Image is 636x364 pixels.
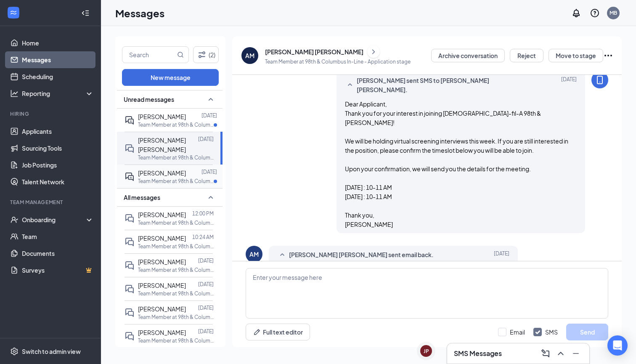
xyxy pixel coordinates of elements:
[198,328,214,335] p: [DATE]
[345,100,568,228] span: Dear Applicant, Thank you for your interest in joining [DEMOGRAPHIC_DATA]-fil-A 98th & [PERSON_NA...
[206,192,216,202] svg: SmallChevronUp
[22,35,94,51] a: Home
[561,76,577,94] span: [DATE]
[138,282,186,289] span: [PERSON_NAME]
[125,172,135,182] svg: ActiveDoubleChat
[22,140,94,157] a: Sourcing Tools
[367,45,380,58] button: ChevronRight
[22,51,94,68] a: Messages
[201,112,217,119] p: [DATE]
[10,215,19,224] svg: UserCheck
[122,47,175,63] input: Search
[510,49,543,62] button: Reject
[590,8,600,18] svg: QuestionInfo
[424,348,429,355] div: JP
[138,136,186,153] span: [PERSON_NAME] [PERSON_NAME]
[125,308,135,318] svg: DoubleChat
[22,262,94,279] a: SurveysCrown
[138,113,186,120] span: [PERSON_NAME]
[201,168,217,175] p: [DATE]
[10,110,92,117] div: Hiring
[138,290,214,297] p: Team Member at 98th & Columbus In-Line
[115,6,164,20] h1: Messages
[193,46,219,63] button: Filter (2)
[125,331,135,341] svg: DoubleChat
[138,258,186,266] span: [PERSON_NAME]
[569,347,583,360] button: Minimize
[277,250,287,260] svg: SmallChevronUp
[206,94,216,104] svg: SmallChevronUp
[265,58,411,65] p: Team Member at 98th & Columbus In-Line - Application stage
[138,314,214,321] p: Team Member at 98th & Columbus In-Line
[9,8,18,17] svg: WorkstreamLogo
[198,257,214,264] p: [DATE]
[541,348,551,359] svg: ComposeMessage
[539,347,552,360] button: ComposeMessage
[22,157,94,173] a: Job Postings
[177,51,184,58] svg: MagnifyingGlass
[607,335,628,356] div: Open Intercom Messenger
[138,121,214,128] p: Team Member at 98th & Columbus In-Line
[125,260,135,271] svg: DoubleChat
[22,173,94,190] a: Talent Network
[595,75,605,85] svg: MobileSms
[138,266,214,274] p: Team Member at 98th & Columbus In-Line
[22,228,94,245] a: Team
[192,210,214,217] p: 12:00 PM
[357,76,539,94] span: [PERSON_NAME] sent SMS to [PERSON_NAME] [PERSON_NAME].
[138,234,186,242] span: [PERSON_NAME]
[122,69,219,86] button: New message
[249,250,259,258] div: AM
[566,324,608,340] button: Send
[197,50,207,60] svg: Filter
[198,136,214,143] p: [DATE]
[138,243,214,250] p: Team Member at 98th & Columbus In-Line
[265,48,363,56] div: [PERSON_NAME] [PERSON_NAME]
[81,9,90,17] svg: Collapse
[22,215,87,224] div: Onboarding
[138,178,214,185] p: Team Member at 98th & Columbus In-Line
[556,348,566,359] svg: ChevronUp
[603,50,613,61] svg: Ellipses
[494,250,509,260] span: [DATE]
[22,68,94,85] a: Scheduling
[192,234,214,241] p: 10:24 AM
[10,347,19,356] svg: Settings
[289,250,434,260] span: [PERSON_NAME] [PERSON_NAME] sent email back.
[125,115,135,125] svg: ActiveDoubleChat
[549,49,603,62] button: Move to stage
[22,89,94,98] div: Reporting
[198,304,214,311] p: [DATE]
[124,95,174,104] span: Unread messages
[125,284,135,294] svg: DoubleChat
[198,281,214,288] p: [DATE]
[138,219,214,226] p: Team Member at 98th & Columbus In-Line
[125,213,135,223] svg: DoubleChat
[245,51,254,60] div: AM
[253,328,261,336] svg: Pen
[138,169,186,177] span: [PERSON_NAME]
[609,9,617,16] div: MB
[138,154,214,161] p: Team Member at 98th & Columbus In-Line
[138,305,186,313] span: [PERSON_NAME]
[125,237,135,247] svg: DoubleChat
[454,349,502,358] h3: SMS Messages
[138,211,186,218] span: [PERSON_NAME]
[10,199,92,206] div: Team Management
[431,49,505,62] button: Archive conversation
[571,8,581,18] svg: Notifications
[345,80,355,90] svg: SmallChevronUp
[22,347,81,356] div: Switch to admin view
[138,329,186,336] span: [PERSON_NAME]
[22,245,94,262] a: Documents
[554,347,567,360] button: ChevronUp
[246,324,310,340] button: Full text editorPen
[124,193,160,202] span: All messages
[10,89,19,98] svg: Analysis
[369,47,378,57] svg: ChevronRight
[22,123,94,140] a: Applicants
[138,337,214,344] p: Team Member at 98th & Columbus In-Line
[571,348,581,359] svg: Minimize
[125,143,135,154] svg: DoubleChat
